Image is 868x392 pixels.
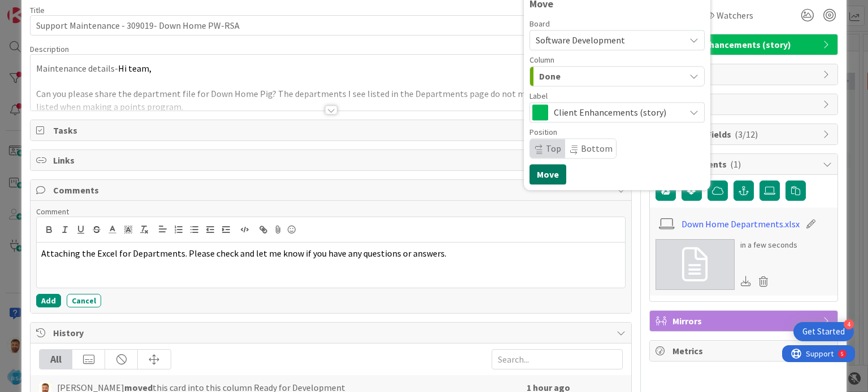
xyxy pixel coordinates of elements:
[30,44,69,54] span: Description
[672,68,817,81] span: Dates
[536,34,625,46] span: Software Development
[36,62,625,75] p: Maintenance details-
[844,319,854,329] div: 4
[672,344,817,358] span: Metrics
[581,143,613,154] span: Bottom
[53,183,610,197] span: Comments
[740,239,797,251] div: in a few seconds
[118,63,151,74] span: Hi team,
[30,5,45,15] label: Title
[793,322,854,341] div: Open Get Started checklist, remaining modules: 4
[530,164,566,184] button: Move
[530,66,705,86] button: Done
[539,69,561,83] span: Done
[30,15,631,36] input: type card name here...
[53,326,610,340] span: History
[40,350,72,369] div: All
[67,294,101,307] button: Cancel
[735,129,758,140] span: ( 3/12 )
[730,158,741,170] span: ( 1 )
[554,104,679,120] span: Client Enhancements (story)
[24,2,51,15] span: Support
[36,294,61,307] button: Add
[672,314,817,328] span: Mirrors
[530,20,550,28] span: Board
[53,153,610,167] span: Links
[41,248,446,259] span: Attaching the Excel for Departments. Please check and let me know if you have any questions or an...
[530,128,557,136] span: Position
[672,157,817,171] span: Attachments
[530,92,548,100] span: Label
[740,274,753,289] div: Download
[53,124,610,137] span: Tasks
[36,206,69,217] span: Comment
[672,127,817,141] span: Custom Fields
[546,143,561,154] span: Top
[672,38,817,51] span: Client Enhancements (story)
[802,326,845,337] div: Get Started
[59,5,62,14] div: 5
[717,8,753,22] span: Watchers
[672,98,817,111] span: Block
[682,217,800,231] a: Down Home Departments.xlsx
[492,349,623,369] input: Search...
[530,56,554,64] span: Column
